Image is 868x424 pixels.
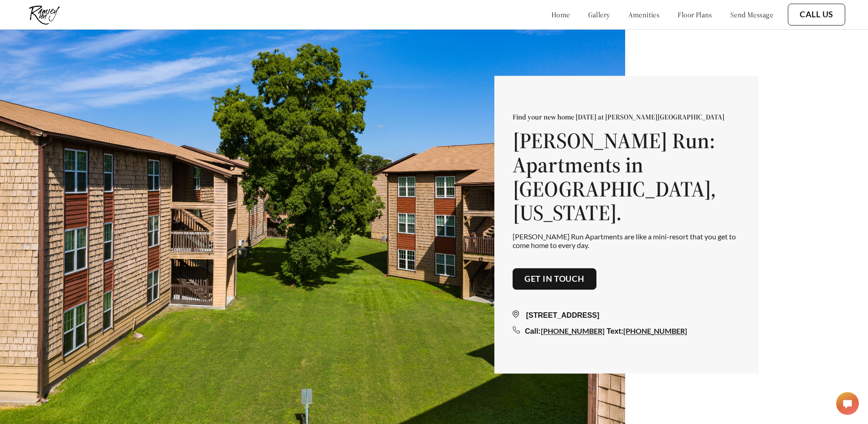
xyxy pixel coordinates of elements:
a: [PHONE_NUMBER] [623,327,687,336]
img: Company logo [23,2,66,27]
a: gallery [588,10,610,19]
p: [PERSON_NAME] Run Apartments are like a mini-resort that you get to come home to every day. [513,233,740,250]
a: floor plans [678,10,712,19]
div: [STREET_ADDRESS] [513,310,740,321]
a: amenities [628,10,660,19]
a: home [551,10,570,19]
button: Get in touch [513,268,596,290]
a: send message [730,10,773,19]
p: Find your new home [DATE] at [PERSON_NAME][GEOGRAPHIC_DATA] [513,112,740,121]
a: Call Us [800,10,833,20]
span: Text: [606,328,623,336]
span: Call: [525,328,541,336]
a: [PHONE_NUMBER] [541,327,605,336]
button: Call Us [788,4,845,26]
a: Get in touch [524,274,585,284]
h1: [PERSON_NAME] Run: Apartments in [GEOGRAPHIC_DATA], [US_STATE]. [513,129,740,225]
